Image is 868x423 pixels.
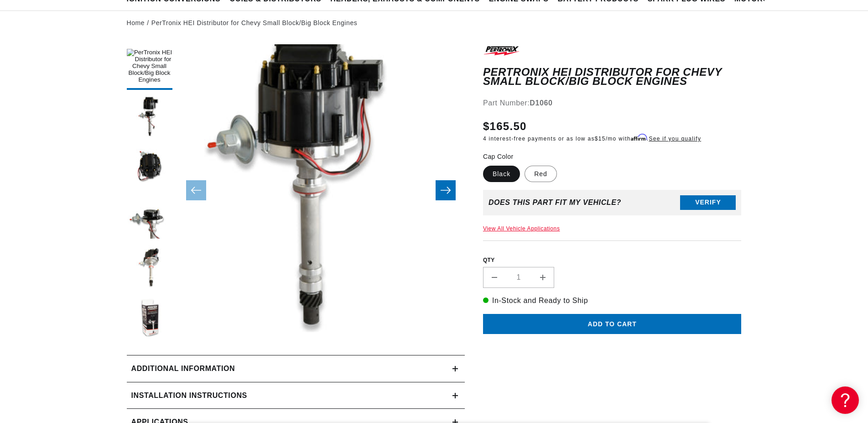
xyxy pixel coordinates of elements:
a: PerTronix HEI Distributor for Chevy Small Block/Big Block Engines [151,18,358,28]
span: $165.50 [483,118,527,135]
label: Black [483,166,520,182]
div: Part Number: [483,97,742,109]
span: $15 [595,136,606,142]
p: In-Stock and Ready to Ship [483,295,742,307]
button: Load image 6 in gallery view [127,295,172,341]
summary: Installation instructions [127,382,465,409]
media-gallery: Gallery Viewer [127,44,465,337]
a: Home [127,18,145,28]
button: Slide right [436,180,456,200]
h2: Installation instructions [131,390,247,402]
button: Slide left [186,180,206,200]
div: Does This part fit My vehicle? [489,198,621,207]
summary: Additional information [127,355,465,382]
button: Load image 1 in gallery view [127,44,172,90]
button: Load image 2 in gallery view [127,94,172,140]
button: Verify [680,195,736,210]
legend: Cap Color [483,152,515,162]
a: See if you qualify - Learn more about Affirm Financing (opens in modal) [649,136,701,142]
button: Load image 3 in gallery view [127,145,172,190]
button: Add to cart [483,314,742,334]
a: View All Vehicle Applications [483,225,560,232]
strong: D1060 [530,99,552,107]
p: 4 interest-free payments or as low as /mo with . [483,135,701,143]
span: Affirm [631,134,647,141]
h2: Additional information [131,363,235,375]
label: QTY [483,256,742,264]
button: Load image 5 in gallery view [127,245,172,291]
button: Load image 4 in gallery view [127,195,172,240]
label: Red [525,166,557,182]
h1: PerTronix HEI Distributor for Chevy Small Block/Big Block Engines [483,68,742,86]
nav: breadcrumbs [127,18,742,28]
